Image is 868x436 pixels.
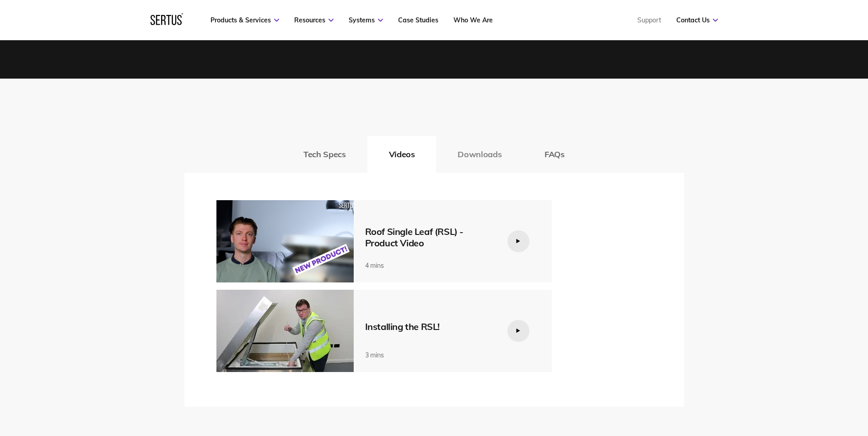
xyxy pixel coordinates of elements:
div: Installing the RSL! [365,321,493,332]
div: 4 mins [365,261,493,270]
div: 3 mins [365,351,493,359]
iframe: Chat Widget [822,392,868,436]
button: FAQs [523,136,586,173]
a: Who We Are [453,16,493,24]
a: Support [637,16,661,24]
button: Downloads [436,136,523,173]
a: Systems [349,16,383,24]
a: Resources [294,16,334,24]
div: Roof Single Leaf (RSL) - Product Video [365,226,493,249]
a: Products & Services [210,16,279,24]
a: Case Studies [398,16,438,24]
a: Contact Us [676,16,718,24]
button: Tech Specs [282,136,367,173]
